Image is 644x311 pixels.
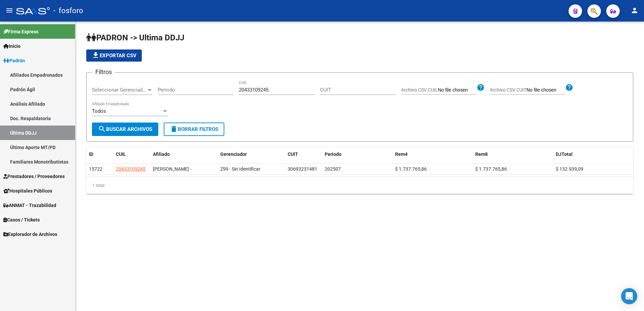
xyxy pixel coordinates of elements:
mat-icon: menu [5,6,13,14]
datatable-header-cell: Rem8 [473,147,553,162]
div: $ 1.737.765,86 [395,165,470,173]
span: Explorador de Archivos [3,231,57,238]
span: Gerenciador [220,151,247,157]
span: 15722 [89,166,102,172]
span: 20433109245 [116,166,146,172]
button: Buscar Archivos [92,123,158,136]
div: Open Intercom Messenger [621,288,637,304]
span: [PERSON_NAME] - [153,166,191,172]
span: Padrón [3,57,25,64]
span: CUIT [288,151,298,157]
span: Periodo [325,151,342,157]
span: Hospitales Públicos [3,187,52,195]
span: DJTotal [556,151,573,157]
span: Z99 - Sin Identificar [220,166,260,172]
datatable-header-cell: Rem4 [392,147,473,162]
datatable-header-cell: CUIL [113,147,150,162]
input: Archivo CSV CUIL [438,87,477,93]
span: Rem4 [395,151,408,157]
span: Firma Express [3,28,38,35]
input: Archivo CSV CUIT [526,87,565,93]
span: CUIL [116,151,126,157]
mat-icon: person [631,6,639,14]
span: Afiliado [153,151,170,157]
datatable-header-cell: ID [86,147,113,162]
span: ANMAT - Trazabilidad [3,202,56,209]
div: 30693231481 [288,165,317,173]
datatable-header-cell: CUIT [285,147,322,162]
span: Buscar Archivos [98,126,152,132]
div: 1 total [86,177,633,194]
button: Borrar Filtros [164,123,224,136]
span: Casos / Tickets [3,216,40,223]
datatable-header-cell: Periodo [322,147,392,162]
mat-icon: help [565,83,573,92]
button: Exportar CSV [86,49,142,62]
span: 202507 [325,166,341,172]
span: Rem8 [475,151,488,157]
mat-icon: help [477,83,485,92]
div: $ 132.939,09 [556,165,631,173]
span: Exportar CSV [92,53,136,59]
span: Prestadores / Proveedores [3,173,65,180]
span: Seleccionar Gerenciador [92,87,147,93]
span: Borrar Filtros [170,126,218,132]
h3: Filtros [92,67,115,77]
datatable-header-cell: Afiliado [150,147,218,162]
span: Todos [92,108,106,114]
div: $ 1.737.765,86 [475,165,550,173]
mat-icon: search [98,125,106,133]
datatable-header-cell: Gerenciador [218,147,285,162]
span: Archivo CSV CUIL [401,87,438,93]
mat-icon: delete [170,125,178,133]
mat-icon: file_download [92,51,100,59]
span: Inicio [3,42,21,50]
span: - fosforo [53,3,83,18]
span: PADRON -> Ultima DDJJ [86,33,184,42]
datatable-header-cell: DJTotal [553,147,634,162]
span: Archivo CSV CUIT [490,87,526,93]
span: ID [89,151,93,157]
